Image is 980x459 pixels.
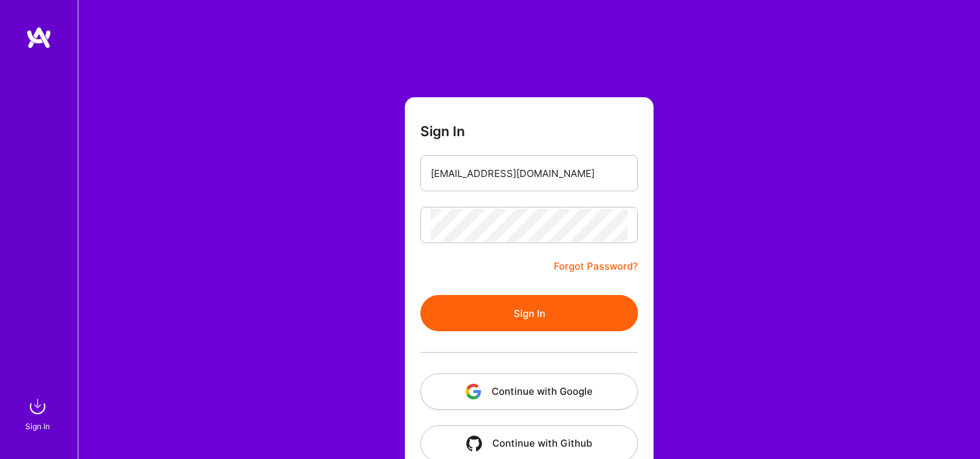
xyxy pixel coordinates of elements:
[554,259,638,274] a: Forgot Password?
[420,123,465,139] h3: Sign In
[27,394,51,433] a: sign inSign In
[431,157,628,190] input: Email...
[420,295,638,331] button: Sign In
[25,419,50,433] div: Sign In
[25,394,51,419] img: sign in
[466,384,481,399] img: icon
[466,436,482,451] img: icon
[26,26,52,49] img: logo
[420,373,638,410] button: Continue with Google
